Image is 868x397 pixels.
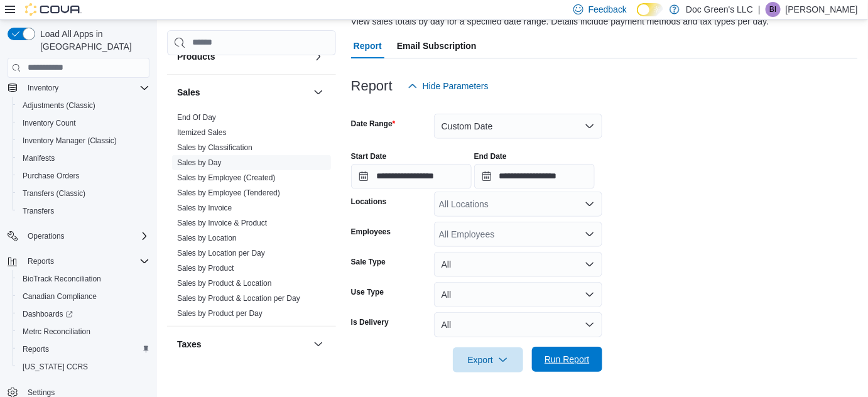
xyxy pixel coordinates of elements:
div: Sales [167,110,336,326]
span: Sales by Location [177,233,237,243]
span: Operations [28,231,65,241]
span: BioTrack Reconciliation [23,274,101,284]
span: Dashboards [18,307,149,322]
span: Inventory Manager (Classic) [23,136,117,146]
span: Purchase Orders [18,168,149,183]
button: Canadian Compliance [13,288,155,305]
button: Inventory Count [13,114,155,132]
button: Transfers [13,202,155,220]
span: Transfers [18,204,149,219]
h3: Sales [177,86,200,99]
button: Products [177,50,308,63]
span: Reports [18,342,149,357]
p: Doc Green's LLC [686,2,753,17]
a: Sales by Classification [177,143,252,152]
h3: Products [177,50,215,63]
span: Adjustments (Classic) [18,98,149,113]
button: Run Report [532,347,602,372]
a: Sales by Product [177,264,234,273]
div: Brandan Isley [766,2,781,17]
span: Sales by Day [177,158,222,168]
button: [US_STATE] CCRS [13,358,155,376]
button: All [434,252,602,277]
a: Sales by Product & Location [177,279,272,288]
span: Reports [23,254,149,269]
img: Cova [25,3,82,16]
button: Sales [177,86,308,99]
button: Inventory [23,80,63,95]
h3: Report [351,79,393,94]
span: Transfers (Classic) [18,186,149,201]
span: Export [460,347,516,373]
span: Manifests [23,153,55,163]
button: Taxes [177,338,308,351]
span: Sales by Product & Location per Day [177,293,300,303]
span: Dark Mode [637,16,637,17]
span: Inventory Count [18,116,149,131]
a: Sales by Location per Day [177,249,265,258]
a: Sales by Employee (Created) [177,173,276,182]
span: End Of Day [177,112,216,122]
button: Open list of options [585,199,595,209]
span: Report [354,33,382,58]
span: Sales by Classification [177,143,252,153]
label: Date Range [351,119,396,129]
span: Sales by Location per Day [177,248,265,258]
button: Transfers (Classic) [13,185,155,202]
span: [US_STATE] CCRS [23,362,88,372]
button: Open list of options [585,229,595,239]
span: Purchase Orders [23,171,80,181]
span: Hide Parameters [423,80,489,92]
span: Sales by Invoice & Product [177,218,267,228]
a: Sales by Product & Location per Day [177,294,300,303]
span: Itemized Sales [177,128,227,138]
span: Run Report [545,353,590,366]
a: Sales by Day [177,158,222,167]
a: Dashboards [18,307,78,322]
a: Reports [18,342,54,357]
span: Inventory [23,80,149,95]
a: Manifests [18,151,60,166]
button: Taxes [311,337,326,352]
button: Reports [13,340,155,358]
input: Press the down key to open a popover containing a calendar. [351,164,472,189]
a: Metrc Reconciliation [18,324,95,339]
span: Metrc Reconciliation [23,327,90,337]
div: View sales totals by day for a specified date range. Details include payment methods and tax type... [351,15,769,28]
span: Transfers [23,206,54,216]
button: Adjustments (Classic) [13,97,155,114]
span: Dashboards [23,309,73,319]
label: Sale Type [351,257,386,267]
span: Inventory Count [23,118,76,128]
a: Sales by Invoice [177,204,232,212]
button: All [434,282,602,307]
label: Start Date [351,151,387,161]
span: Inventory [28,83,58,93]
a: Sales by Invoice & Product [177,219,267,227]
a: End Of Day [177,113,216,122]
button: Inventory Manager (Classic) [13,132,155,150]
a: Transfers (Classic) [18,186,90,201]
a: BioTrack Reconciliation [18,271,106,286]
a: Sales by Location [177,234,237,242]
button: Reports [23,254,59,269]
a: Itemized Sales [177,128,227,137]
a: Inventory Count [18,116,81,131]
input: Press the down key to open a popover containing a calendar. [474,164,595,189]
button: Purchase Orders [13,167,155,185]
a: Inventory Manager (Classic) [18,133,122,148]
span: Load All Apps in [GEOGRAPHIC_DATA] [35,28,149,53]
span: Sales by Product & Location [177,278,272,288]
span: Sales by Product per Day [177,308,263,318]
button: All [434,312,602,337]
label: Is Delivery [351,317,389,327]
span: Manifests [18,151,149,166]
h3: Taxes [177,338,202,351]
button: Operations [3,227,155,245]
button: Manifests [13,150,155,167]
button: Inventory [3,79,155,97]
label: Locations [351,197,387,207]
span: Sales by Invoice [177,203,232,213]
span: Washington CCRS [18,359,149,374]
p: | [758,2,761,17]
